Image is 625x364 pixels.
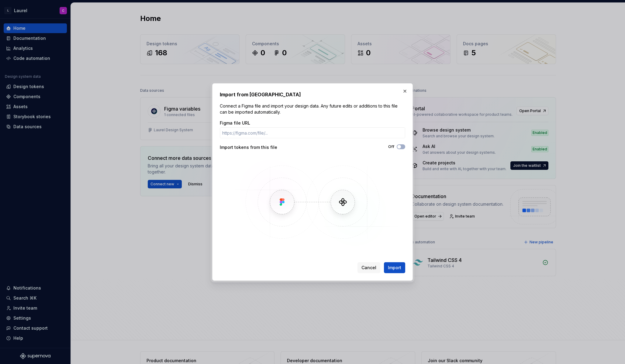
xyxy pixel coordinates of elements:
[220,103,405,115] p: Connect a Figma file and import your design data. Any future edits or additions to this file can ...
[220,127,405,138] input: https://figma.com/file/...
[361,265,376,271] span: Cancel
[220,91,405,98] h2: Import from [GEOGRAPHIC_DATA]
[384,262,405,273] button: Import
[220,120,250,126] label: Figma file URL
[388,144,394,149] label: Off
[357,262,380,273] button: Cancel
[220,144,312,150] div: Import tokens from this file
[388,265,401,271] span: Import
